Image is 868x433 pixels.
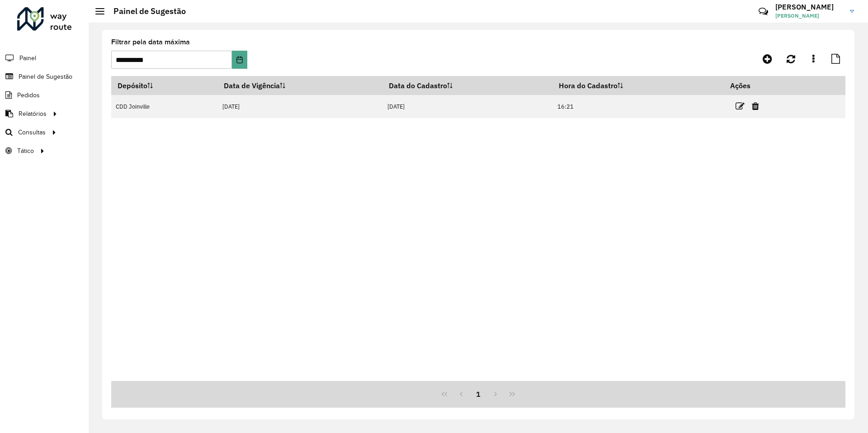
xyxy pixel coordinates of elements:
[552,95,723,118] td: 16:21
[724,76,778,95] th: Ações
[552,76,723,95] th: Hora do Cadastro
[382,95,552,118] td: [DATE]
[217,76,382,95] th: Data de Vigência
[775,3,843,11] h3: [PERSON_NAME]
[111,37,190,48] label: Filtrar pela data máxima
[752,100,759,112] a: Excluir
[736,100,745,112] a: Editar
[775,12,843,20] span: [PERSON_NAME]
[19,109,47,119] span: Relatórios
[232,51,247,69] button: Choose Date
[111,95,217,118] td: CDD Joinville
[470,385,487,403] button: 1
[111,76,217,95] th: Depósito
[754,2,773,21] a: Contato Rápido
[217,95,382,118] td: [DATE]
[17,90,40,100] span: Pedidos
[17,146,34,156] span: Tático
[19,72,72,81] span: Painel de Sugestão
[382,76,552,95] th: Data do Cadastro
[18,128,46,137] span: Consultas
[104,6,186,16] h2: Painel de Sugestão
[19,53,36,63] span: Painel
